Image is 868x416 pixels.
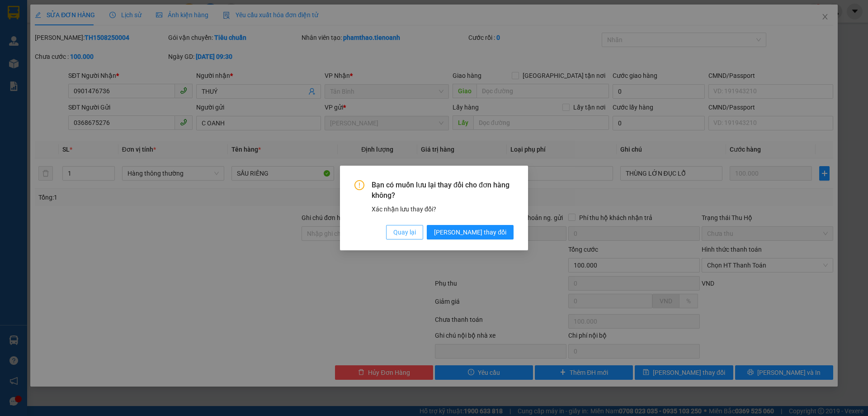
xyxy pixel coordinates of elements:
[372,180,514,201] span: Bạn có muốn lưu lại thay đổi cho đơn hàng không?
[434,227,506,237] span: [PERSON_NAME] thay đổi
[354,180,364,190] span: exclamation-circle
[372,204,514,214] div: Xác nhận lưu thay đổi?
[393,227,416,237] span: Quay lại
[386,225,423,239] button: Quay lại
[427,225,514,239] button: [PERSON_NAME] thay đổi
